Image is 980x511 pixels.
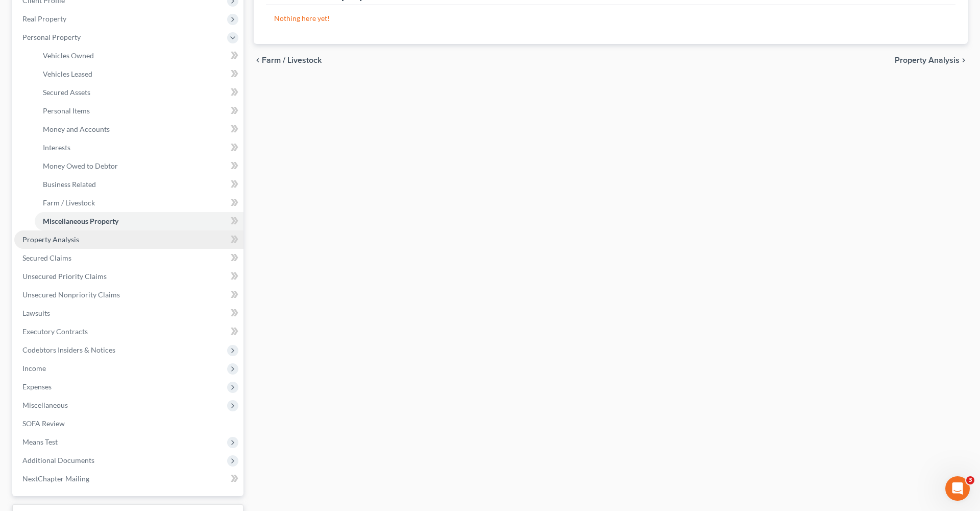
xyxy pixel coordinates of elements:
a: Unsecured Priority Claims [14,267,243,286]
a: Money Owed to Debtor [35,157,243,175]
span: Interests [43,143,70,152]
span: Property Analysis [22,235,79,244]
span: Miscellaneous Property [43,217,118,225]
span: Additional Documents [22,456,94,464]
a: Vehicles Leased [35,65,243,83]
p: Nothing here yet! [274,13,947,24]
a: Executory Contracts [14,322,243,341]
span: Property Analysis [895,56,960,64]
iframe: Intercom live chat [945,476,970,501]
span: Expenses [22,382,52,391]
a: Vehicles Owned [35,47,243,65]
button: Property Analysis chevron_right [895,56,968,64]
span: Money Owed to Debtor [43,161,118,170]
a: Lawsuits [14,304,243,322]
span: NextChapter Mailing [22,474,89,483]
span: Personal Property [22,33,81,41]
a: SOFA Review [14,414,243,433]
a: Secured Assets [35,83,243,102]
button: chevron_left Farm / Livestock [254,56,322,64]
span: Lawsuits [22,309,50,317]
span: Unsecured Nonpriority Claims [22,290,120,299]
span: Means Test [22,437,58,446]
a: Property Analysis [14,230,243,249]
i: chevron_left [254,56,262,64]
a: Personal Items [35,102,243,120]
span: Codebtors Insiders & Notices [22,345,115,354]
span: Executory Contracts [22,327,88,336]
a: Miscellaneous Property [35,212,243,230]
span: Real Property [22,14,66,23]
span: Vehicles Leased [43,69,92,78]
span: Secured Claims [22,253,71,262]
span: Income [22,364,46,373]
a: Business Related [35,175,243,194]
a: NextChapter Mailing [14,470,243,488]
span: Farm / Livestock [262,56,322,64]
a: Secured Claims [14,249,243,267]
span: Personal Items [43,106,90,115]
a: Farm / Livestock [35,194,243,212]
a: Money and Accounts [35,120,243,138]
span: Business Related [43,180,96,189]
span: 3 [966,476,974,484]
span: Farm / Livestock [43,198,95,207]
span: Money and Accounts [43,125,110,133]
i: chevron_right [960,56,968,64]
a: Unsecured Nonpriority Claims [14,286,243,304]
span: Secured Assets [43,88,90,97]
span: Miscellaneous [22,401,68,409]
span: Unsecured Priority Claims [22,272,107,281]
a: Interests [35,138,243,157]
span: SOFA Review [22,419,65,428]
span: Vehicles Owned [43,51,94,60]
